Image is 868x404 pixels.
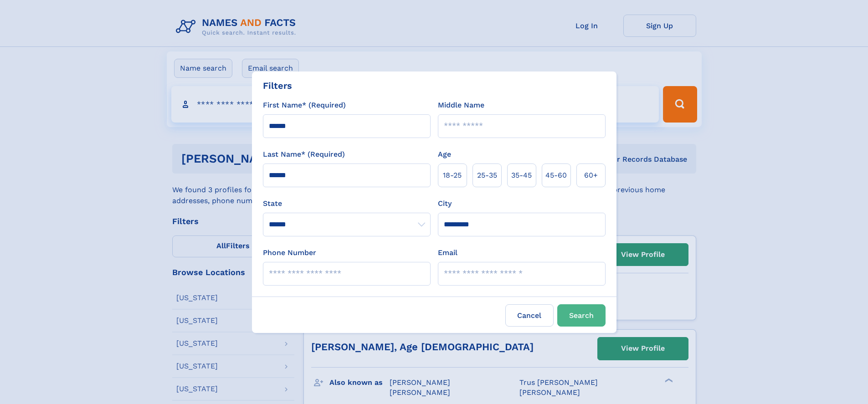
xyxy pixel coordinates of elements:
label: Middle Name [438,100,484,111]
span: 45‑60 [545,170,567,181]
span: 18‑25 [443,170,462,181]
label: Last Name* (Required) [263,149,345,160]
span: 35‑45 [511,170,532,181]
label: State [263,198,431,209]
label: Cancel [505,304,554,327]
span: 60+ [584,170,598,181]
label: Age [438,149,451,160]
button: Search [557,304,606,327]
label: Phone Number [263,247,316,258]
span: 25‑35 [477,170,497,181]
label: City [438,198,452,209]
label: Email [438,247,457,258]
label: First Name* (Required) [263,100,346,111]
div: Filters [263,79,292,92]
